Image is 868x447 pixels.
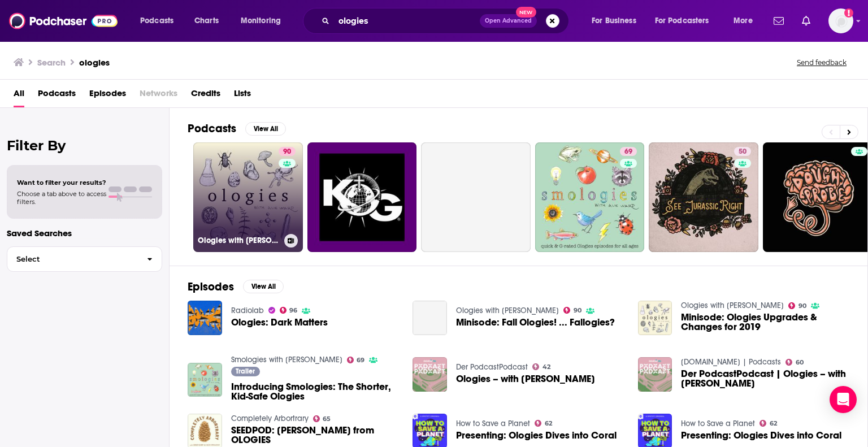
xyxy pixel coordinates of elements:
button: open menu [233,12,296,30]
a: detektor.fm | Podcasts [681,357,781,367]
div: Search podcasts, credits, & more... [314,8,580,34]
div: Open Intercom Messenger [830,386,857,413]
span: Credits [191,84,220,107]
img: User Profile [828,8,853,33]
span: 60 [796,360,804,365]
h2: Filter By [7,137,162,154]
a: 60 [785,359,804,366]
a: 62 [759,420,777,427]
a: How to Save a Planet [456,419,530,428]
span: For Business [592,13,636,29]
button: Send feedback [793,58,850,67]
button: open menu [726,12,767,30]
p: Saved Searches [7,228,162,238]
span: 90 [574,308,581,313]
a: 50 [734,147,751,156]
a: Presenting: Ologies Dives into Coral [681,431,841,440]
button: open menu [648,12,726,30]
h2: Podcasts [188,121,236,136]
span: More [734,13,753,29]
button: open menu [584,12,650,30]
a: Lists [234,84,251,107]
span: SEEDPOD: [PERSON_NAME] from OLOGIES [231,426,400,445]
a: Ologies with Alie Ward [681,301,784,310]
span: Introducing Smologies: The Shorter, Kid-Safe Ologies [231,382,400,401]
span: 69 [357,358,364,363]
img: Podchaser - Follow, Share and Rate Podcasts [9,10,118,32]
span: 62 [545,421,552,426]
span: Want to filter your results? [17,179,106,186]
span: Monitoring [241,13,281,29]
button: Show profile menu [828,8,853,33]
span: 62 [770,421,777,426]
a: EpisodesView All [188,280,284,294]
a: Show notifications dropdown [797,11,815,31]
span: Choose a tab above to access filters. [17,190,106,206]
span: Logged in as ei1745 [828,8,853,33]
a: All [14,84,24,107]
h2: Episodes [188,280,234,294]
span: 50 [739,146,747,158]
a: Ologies with Alie Ward [456,306,559,315]
button: open menu [132,12,188,30]
a: 90 [563,307,581,314]
img: Minisode: Ologies Upgrades & Changes for 2019 [638,301,672,335]
a: Minisode: Fall Ologies! ... Fallogies? [413,301,447,335]
a: Minisode: Fall Ologies! ... Fallogies? [456,318,615,327]
span: Networks [140,84,177,107]
a: SEEDPOD: Alie Ward from OLOGIES [231,426,400,445]
span: 90 [283,146,291,158]
a: Podcasts [38,84,76,107]
a: 69 [620,147,637,156]
a: Radiolab [231,306,264,315]
a: Ologies – with Alie Ward [456,374,595,384]
a: 42 [532,363,550,370]
span: Trailer [236,368,255,375]
a: How to Save a Planet [681,419,755,428]
a: 90 [788,302,806,309]
span: 42 [542,364,550,370]
img: Ologies: Dark Matters [188,301,222,335]
a: 90 [279,147,296,156]
button: View All [245,122,286,136]
a: Episodes [89,84,126,107]
span: Select [7,255,138,263]
span: Charts [194,13,219,29]
a: Charts [187,12,225,30]
a: Introducing Smologies: The Shorter, Kid-Safe Ologies [188,363,222,397]
a: 62 [535,420,552,427]
span: 96 [289,308,297,313]
span: For Podcasters [655,13,709,29]
button: Select [7,246,162,272]
span: 69 [624,146,632,158]
a: Minisode: Ologies Upgrades & Changes for 2019 [681,313,849,332]
a: Presenting: Ologies Dives into Coral [456,431,617,440]
a: 69 [347,357,365,363]
img: Ologies – with Alie Ward [413,357,447,392]
input: Search podcasts, credits, & more... [334,12,480,30]
h3: Ologies with [PERSON_NAME] [198,236,280,245]
img: Der PodcastPodcast | Ologies – with Alie Ward [638,357,672,392]
span: Der PodcastPodcast | Ologies – with [PERSON_NAME] [681,369,849,388]
a: 90Ologies with [PERSON_NAME] [193,142,303,252]
a: Ologies: Dark Matters [231,318,328,327]
a: Smologies with Alie Ward [231,355,342,364]
span: Ologies – with [PERSON_NAME] [456,374,595,384]
a: 50 [649,142,758,252]
a: 69 [535,142,645,252]
a: Der PodcastPodcast | Ologies – with Alie Ward [681,369,849,388]
a: Der PodcastPodcast [456,362,528,372]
